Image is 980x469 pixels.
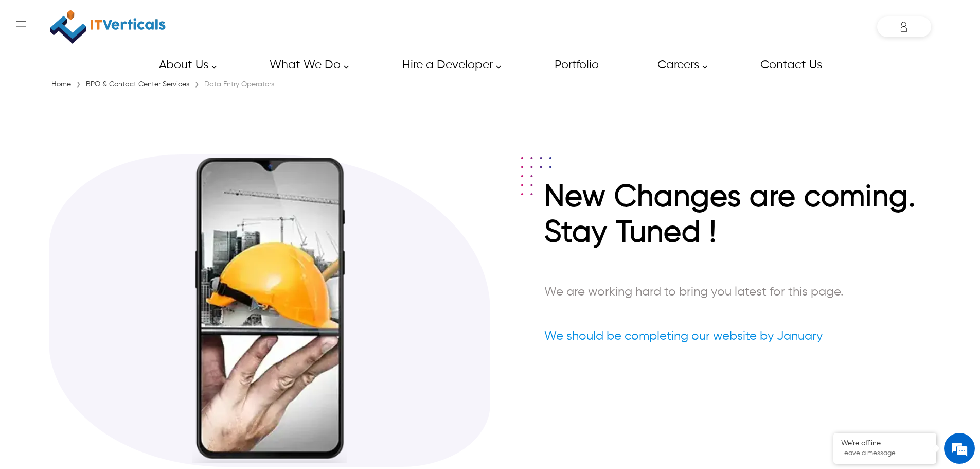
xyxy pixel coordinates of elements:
a: Portfolio [543,54,610,77]
div: We're offline [841,439,929,448]
p: We should be completing our website by January [544,327,931,345]
a: Home [49,81,74,88]
span: › [76,78,81,92]
a: About Us [147,54,222,77]
a: Careers [646,54,713,77]
img: arrow [521,157,551,195]
div: Data Entry Operators [202,79,277,90]
p: We are working hard to bring you latest for this page. [544,283,931,301]
a: IT Verticals Inc [49,5,167,48]
p: Leave a message [841,449,929,458]
a: BPO & Contact Center Services [83,81,192,88]
a: Contact Us [749,54,833,77]
span: › [194,78,199,92]
a: Hire a Developer [390,54,507,77]
a: What We Do [258,54,354,77]
img: IT Verticals Inc [50,5,166,48]
h2: New Changes are coming. Stay Tuned ! [544,180,931,252]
